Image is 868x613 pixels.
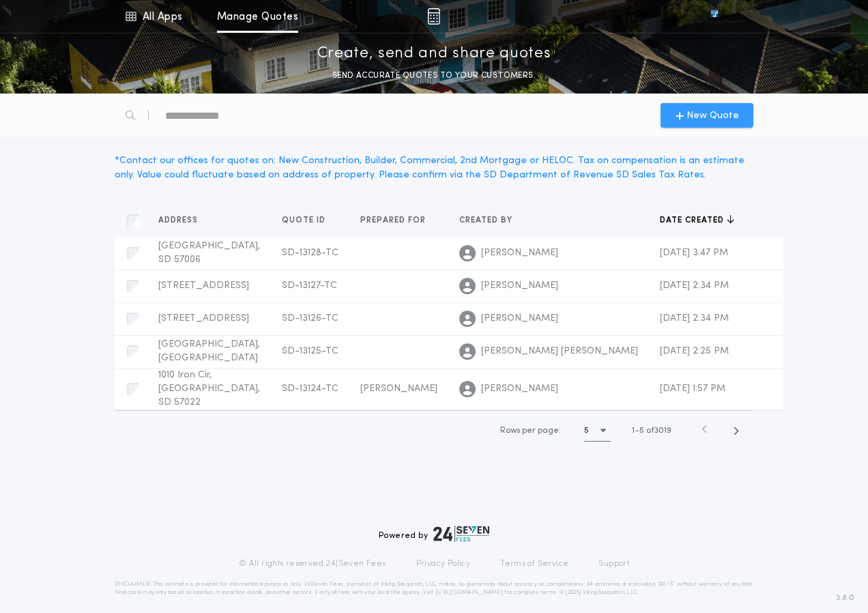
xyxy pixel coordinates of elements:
[639,427,644,435] span: 5
[416,558,471,569] a: Privacy Policy
[660,281,729,291] span: [DATE] 2:34 PM
[282,281,337,291] span: SD-13127-TC
[481,312,558,326] span: [PERSON_NAME]
[500,558,568,569] a: Terms of Service
[433,526,489,542] img: logo
[459,215,515,226] span: Created by
[282,346,338,356] span: SD-13125-TC
[660,248,728,258] span: [DATE] 3:47 PM
[158,214,208,227] button: Address
[158,339,260,363] span: [GEOGRAPHIC_DATA], [GEOGRAPHIC_DATA]
[282,384,338,394] span: SD-13124-TC
[584,424,589,438] h1: 5
[686,109,739,123] span: New Quote
[660,215,727,226] span: Date created
[282,313,338,324] span: SD-13126-TC
[481,246,558,260] span: [PERSON_NAME]
[646,425,671,437] span: of 3019
[584,420,611,442] button: 5
[360,215,429,226] span: Prepared for
[500,427,561,435] span: Rows per page:
[282,248,338,258] span: SD-13128-TC
[115,154,753,182] div: * Contact our offices for quotes on: New Construction, Builder, Commercial, 2nd Mortgage or HELOC...
[686,10,743,23] img: vs-icon
[332,69,536,83] p: SEND ACCURATE QUOTES TO YOUR CUSTOMERS.
[427,8,440,25] img: img
[115,580,753,597] p: DISCLAIMER: This estimate is provided for informational purposes only. 24|Seven Fees, a product o...
[632,427,635,435] span: 1
[379,526,489,542] div: Powered by
[481,279,558,293] span: [PERSON_NAME]
[660,346,729,356] span: [DATE] 2:25 PM
[660,384,725,394] span: [DATE] 1:57 PM
[282,215,328,226] span: Quote ID
[459,214,523,227] button: Created by
[282,214,336,227] button: Quote ID
[158,313,249,324] span: [STREET_ADDRESS]
[481,345,638,358] span: [PERSON_NAME] [PERSON_NAME]
[836,592,854,604] span: 3.8.0
[481,382,558,396] span: [PERSON_NAME]
[158,370,260,408] span: 1010 Iron Cir, [GEOGRAPHIC_DATA], SD 57022
[435,590,503,595] a: [URL][DOMAIN_NAME]
[239,558,386,569] p: © All rights reserved. 24|Seven Fees
[158,281,249,291] span: [STREET_ADDRESS]
[660,214,734,227] button: Date created
[317,43,551,65] p: Create, send and share quotes
[360,384,437,394] span: [PERSON_NAME]
[598,558,629,569] a: Support
[158,215,201,226] span: Address
[158,241,260,265] span: [GEOGRAPHIC_DATA], SD 57006
[661,103,753,128] button: New Quote
[660,313,729,324] span: [DATE] 2:34 PM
